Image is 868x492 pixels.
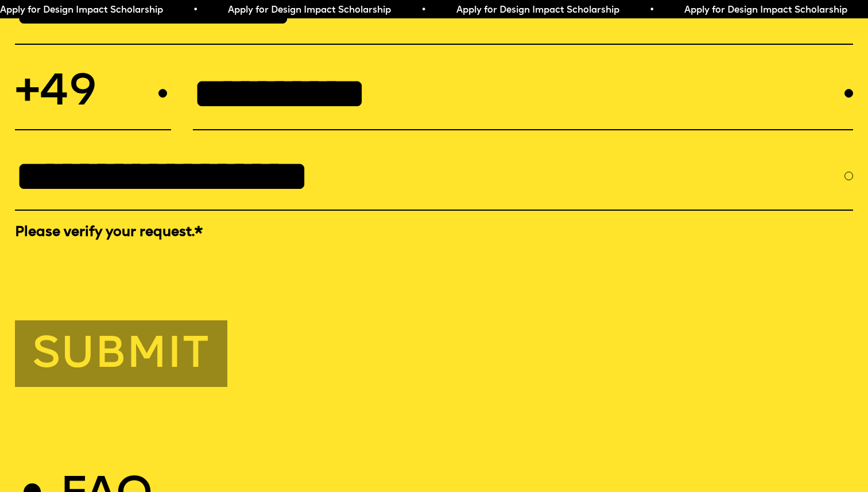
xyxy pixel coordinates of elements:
span: • [649,6,654,15]
span: • [193,6,198,15]
button: Submit [15,320,227,386]
label: Please verify your request. [15,223,853,242]
iframe: reCAPTCHA [15,245,189,290]
span: • [421,6,426,15]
